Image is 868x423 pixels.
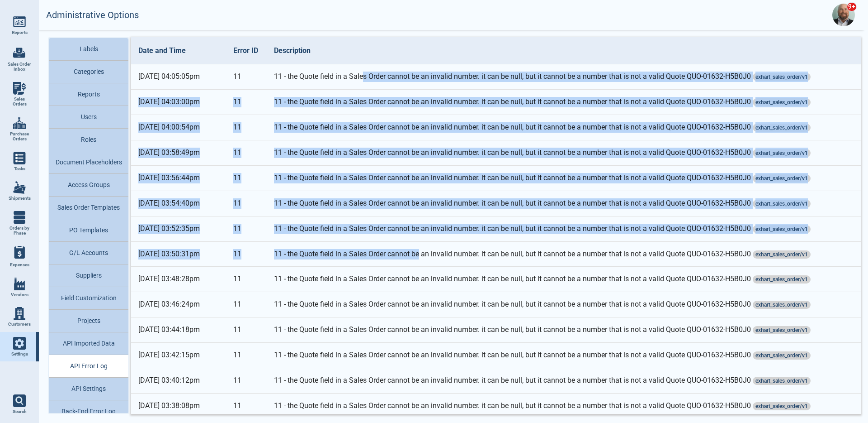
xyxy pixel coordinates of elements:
td: 11 - the Quote field in a Sales Order cannot be an invalid number. it can be null, but it cannot ... [267,343,861,368]
th: Error ID [226,37,267,64]
td: 11 [226,140,267,166]
span: Purchase Orders [7,131,32,142]
button: Users [49,106,128,129]
td: [DATE] 04:00:54pm [131,115,226,140]
button: Categories [49,61,128,83]
span: Search [13,409,27,414]
td: 11 [226,267,267,292]
td: 11 [226,393,267,418]
img: menu_icon [13,337,26,350]
span: exhart_sales_order/v1 [753,200,811,208]
img: menu_icon [13,278,26,290]
span: Vendors [11,292,28,298]
td: 11 [226,292,267,317]
img: menu_icon [13,15,26,28]
button: Sales Order Templates [49,197,128,219]
td: 11 [226,216,267,241]
td: 11 - the Quote field in a Sales Order cannot be an invalid number. it can be null, but it cannot ... [267,393,861,418]
button: PO Templates [49,219,128,242]
td: [DATE] 03:42:15pm [131,343,226,368]
img: menu_icon [13,117,26,130]
span: Sales Order Inbox [7,62,32,72]
td: 11 [226,90,267,115]
td: 11 [226,368,267,393]
span: Orders by Phase [7,226,32,236]
span: exhart_sales_order/v1 [753,402,811,410]
button: G/L Accounts [49,242,128,264]
span: Settings [11,351,28,357]
td: 11 - the Quote field in a Sales Order cannot be an invalid number. it can be null, but it cannot ... [267,165,861,191]
td: [DATE] 03:38:08pm [131,393,226,418]
button: Field Customization [49,287,128,310]
button: API Imported Data [49,332,128,355]
td: 11 - the Quote field in a Sales Order cannot be an invalid number. it can be null, but it cannot ... [267,191,861,216]
td: 11 - the Quote field in a Sales Order cannot be an invalid number. it can be null, but it cannot ... [267,368,861,393]
td: 11 - the Quote field in a Sales Order cannot be an invalid number. it can be null, but it cannot ... [267,64,861,90]
span: Customers [8,322,31,327]
td: 11 [226,317,267,343]
th: Date and Time [131,37,226,64]
td: 11 - the Quote field in a Sales Order cannot be an invalid number. it can be null, but it cannot ... [267,267,861,292]
img: menu_icon [13,181,26,194]
th: Description [267,37,861,64]
td: [DATE] 03:48:28pm [131,267,226,292]
span: exhart_sales_order/v1 [753,250,811,259]
span: 9+ [847,2,857,11]
img: menu_icon [13,152,26,164]
td: [DATE] 03:58:49pm [131,140,226,166]
button: API Error Log [49,355,128,378]
span: Expenses [10,262,29,268]
img: menu_icon [13,307,26,320]
button: Document Placeholders [49,151,128,174]
td: 11 [226,64,267,90]
td: 11 - the Quote field in a Sales Order cannot be an invalid number. it can be null, but it cannot ... [267,140,861,166]
td: 11 [226,241,267,267]
button: Reports [49,83,128,106]
span: exhart_sales_order/v1 [753,351,811,360]
td: 11 - the Quote field in a Sales Order cannot be an invalid number. it can be null, but it cannot ... [267,216,861,241]
span: Tasks [14,166,25,172]
span: exhart_sales_order/v1 [753,149,811,157]
span: exhart_sales_order/v1 [753,73,811,81]
td: [DATE] 03:56:44pm [131,165,226,191]
button: Roles [49,129,128,151]
button: API Settings [49,378,128,400]
td: 11 [226,115,267,140]
button: Projects [49,310,128,332]
td: [DATE] 03:54:40pm [131,191,226,216]
button: Suppliers [49,264,128,287]
td: [DATE] 03:44:18pm [131,317,226,343]
button: Access Groups [49,174,128,197]
td: [DATE] 03:40:12pm [131,368,226,393]
td: 11 [226,191,267,216]
span: exhart_sales_order/v1 [753,225,811,233]
span: exhart_sales_order/v1 [753,377,811,385]
span: exhart_sales_order/v1 [753,301,811,309]
span: Sales Orders [7,96,32,107]
span: exhart_sales_order/v1 [753,275,811,284]
td: 11 - the Quote field in a Sales Order cannot be an invalid number. it can be null, but it cannot ... [267,292,861,317]
span: Shipments [9,196,31,201]
span: exhart_sales_order/v1 [753,98,811,106]
td: [DATE] 04:03:00pm [131,90,226,115]
td: 11 [226,165,267,191]
td: 11 - the Quote field in a Sales Order cannot be an invalid number. it can be null, but it cannot ... [267,115,861,140]
button: Labels [49,38,128,61]
td: 11 [226,343,267,368]
span: exhart_sales_order/v1 [753,326,811,334]
span: exhart_sales_order/v1 [753,174,811,183]
img: Avatar [832,4,855,26]
h2: Administrative Options [46,10,139,20]
td: [DATE] 03:46:24pm [131,292,226,317]
img: menu_icon [13,82,26,95]
td: 11 - the Quote field in a Sales Order cannot be an invalid number. it can be null, but it cannot ... [267,90,861,115]
td: [DATE] 04:05:05pm [131,64,226,90]
span: exhart_sales_order/v1 [753,124,811,132]
td: [DATE] 03:50:31pm [131,241,226,267]
img: menu_icon [13,211,26,224]
button: Back-End Error Log [49,400,128,423]
span: Reports [12,30,28,35]
td: 11 - the Quote field in a Sales Order cannot be an invalid number. it can be null, but it cannot ... [267,241,861,267]
td: 11 - the Quote field in a Sales Order cannot be an invalid number. it can be null, but it cannot ... [267,317,861,343]
td: [DATE] 03:52:35pm [131,216,226,241]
